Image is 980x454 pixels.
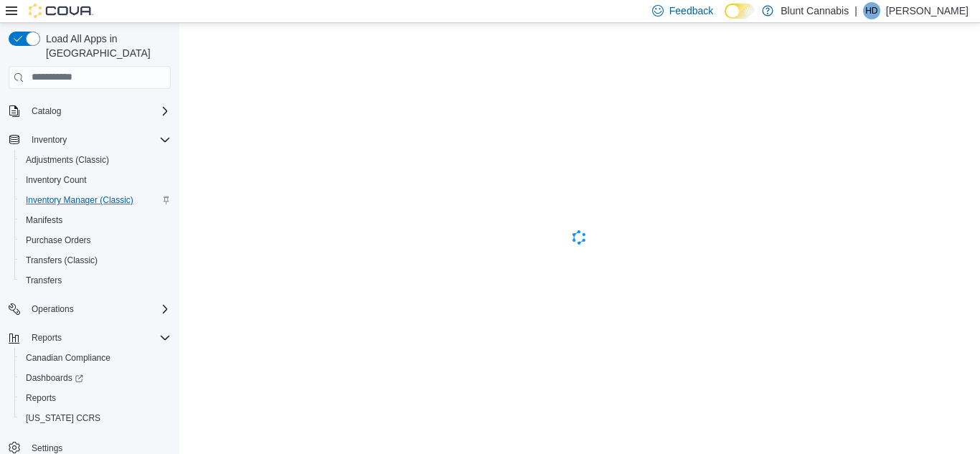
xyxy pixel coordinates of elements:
[725,4,755,19] input: Dark Mode
[20,232,171,249] span: Purchase Orders
[20,151,171,169] span: Adjustments (Classic)
[20,252,171,269] span: Transfers (Classic)
[781,2,849,19] p: Blunt Cannabis
[26,255,98,266] span: Transfers (Classic)
[20,389,62,407] a: Reports
[32,303,74,315] span: Operations
[32,443,62,454] span: Settings
[20,191,139,209] a: Inventory Manager (Classic)
[20,272,171,289] span: Transfers
[863,2,880,19] div: Hayley Drew
[725,19,725,19] span: Dark Mode
[20,349,171,366] span: Canadian Compliance
[14,368,176,388] a: Dashboards
[26,131,171,148] span: Inventory
[865,2,877,19] span: HD
[886,2,969,19] p: [PERSON_NAME]
[3,299,176,319] button: Operations
[20,171,93,189] a: Inventory Count
[20,272,67,289] a: Transfers
[3,328,176,348] button: Reports
[20,212,171,229] span: Manifests
[14,150,176,170] button: Adjustments (Classic)
[20,349,116,366] a: Canadian Compliance
[40,32,171,60] span: Load All Apps in [GEOGRAPHIC_DATA]
[26,412,100,424] span: [US_STATE] CCRS
[14,250,176,270] button: Transfers (Classic)
[14,230,176,250] button: Purchase Orders
[14,270,176,290] button: Transfers
[20,410,171,427] span: Washington CCRS
[26,372,83,384] span: Dashboards
[3,101,176,121] button: Catalog
[26,214,62,226] span: Manifests
[26,103,67,120] button: Catalog
[26,329,67,346] button: Reports
[26,392,56,404] span: Reports
[669,4,713,18] span: Feedback
[26,174,87,186] span: Inventory Count
[26,131,72,148] button: Inventory
[26,301,171,318] span: Operations
[20,389,171,407] span: Reports
[20,369,89,387] a: Dashboards
[854,2,857,19] p: |
[20,252,103,269] a: Transfers (Classic)
[14,408,176,428] button: [US_STATE] CCRS
[26,275,62,286] span: Transfers
[26,103,171,120] span: Catalog
[14,388,176,408] button: Reports
[32,332,62,344] span: Reports
[26,154,109,166] span: Adjustments (Classic)
[3,130,176,150] button: Inventory
[14,190,176,210] button: Inventory Manager (Classic)
[32,134,67,146] span: Inventory
[20,212,68,229] a: Manifests
[20,151,115,169] a: Adjustments (Classic)
[20,369,171,387] span: Dashboards
[20,410,106,427] a: [US_STATE] CCRS
[20,171,171,189] span: Inventory Count
[32,105,61,117] span: Catalog
[14,348,176,368] button: Canadian Compliance
[26,194,133,206] span: Inventory Manager (Classic)
[20,232,97,249] a: Purchase Orders
[26,329,171,346] span: Reports
[26,301,80,318] button: Operations
[26,235,91,246] span: Purchase Orders
[29,4,93,18] img: Cova
[14,210,176,230] button: Manifests
[20,191,171,209] span: Inventory Manager (Classic)
[14,170,176,190] button: Inventory Count
[26,352,110,364] span: Canadian Compliance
